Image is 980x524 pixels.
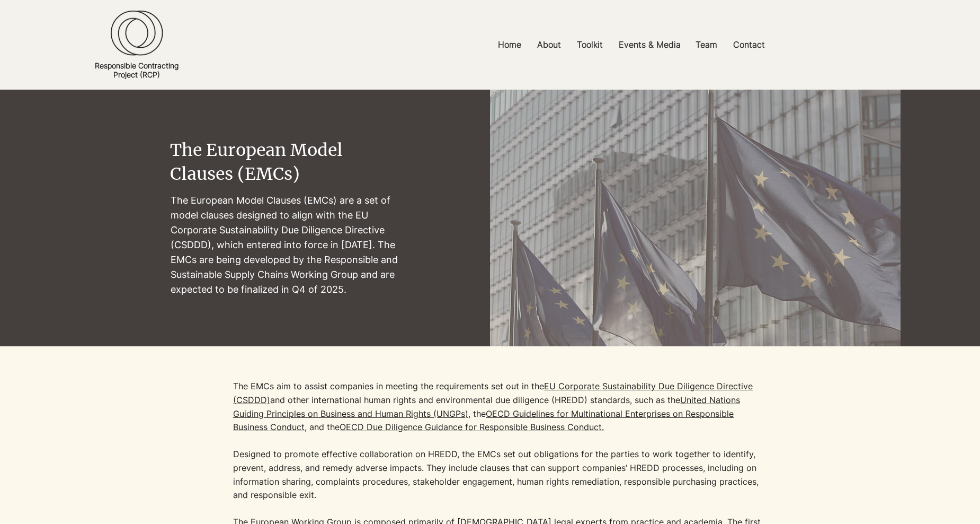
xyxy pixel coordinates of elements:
[233,395,740,419] a: United Nations Guiding Principles on Business and Human Rights (UNGPs)
[690,33,723,57] p: Team
[611,33,688,57] a: Events & Media
[490,33,529,57] a: Home
[569,33,611,57] a: Toolkit
[233,380,763,502] p: The EMCs aim to assist companies in meeting the requirements set out in the and other internation...
[688,33,725,57] a: Team
[529,33,569,57] a: About
[493,33,527,57] p: Home
[171,193,400,298] p: The European Model Clauses (EMCs) are a set of model clauses designed to align with the EU Corpor...
[363,33,901,57] nav: Site
[170,139,343,185] span: The European Model Clauses (EMCs)
[340,422,604,432] a: OECD Due Diligence Guidance for Responsible Business Conduct.
[613,33,686,57] p: Events & Media
[95,61,179,79] a: Responsible ContractingProject (RCP)
[532,33,566,57] p: About
[725,33,773,57] a: Contact
[490,90,901,475] img: pexels-marco-288924445-13153479_edited.jpg
[728,33,770,57] p: Contact
[572,33,608,57] p: Toolkit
